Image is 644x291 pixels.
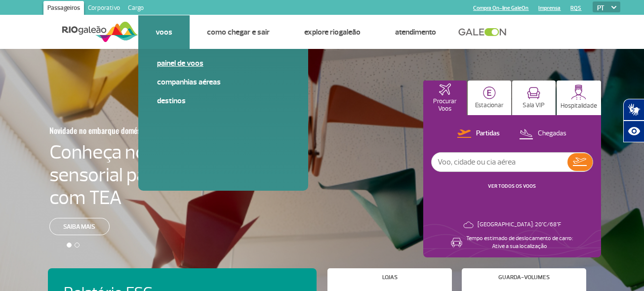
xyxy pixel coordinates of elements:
[488,183,536,189] a: VER TODOS OS VOOS
[49,120,214,141] h3: Novidade no embarque doméstico
[476,129,500,138] p: Partidas
[157,95,289,106] a: Destinos
[623,99,644,142] div: Plugin de acessibilidade da Hand Talk.
[512,81,556,115] button: Sala VIP
[439,83,451,95] img: airplaneHomeActive.svg
[623,99,644,121] button: Abrir tradutor de língua de sinais.
[157,58,289,69] a: Painel de voos
[84,1,124,17] a: Corporativo
[483,86,496,99] img: carParkingHome.svg
[395,27,436,37] a: Atendimento
[49,218,110,235] a: Saiba mais
[561,102,597,110] p: Hospitalidade
[538,5,561,11] a: Imprensa
[156,27,172,37] a: Voos
[432,153,567,171] input: Voo, cidade ou cia aérea
[382,275,398,280] h4: Lojas
[473,5,528,11] a: Compra On-line GaleOn
[570,5,581,11] a: RQS
[454,127,503,140] button: Partidas
[557,81,601,115] button: Hospitalidade
[423,81,467,115] button: Procurar Voos
[207,27,270,37] a: Como chegar e sair
[466,235,573,250] p: Tempo estimado de deslocamento de carro: Ative a sua localização
[623,121,644,142] button: Abrir recursos assistivos.
[498,275,550,280] h4: Guarda-volumes
[124,1,148,17] a: Cargo
[523,102,545,109] p: Sala VIP
[475,102,504,109] p: Estacionar
[157,77,289,87] a: Companhias Aéreas
[478,221,561,229] p: [GEOGRAPHIC_DATA]: 20°C/68°F
[485,182,539,190] button: VER TODOS OS VOOS
[538,129,566,138] p: Chegadas
[428,98,462,113] p: Procurar Voos
[516,127,569,140] button: Chegadas
[527,87,540,99] img: vipRoom.svg
[468,81,511,115] button: Estacionar
[304,27,361,37] a: Explore RIOgaleão
[571,84,586,100] img: hospitality.svg
[49,141,263,209] h4: Conheça nossa sala sensorial para passageiros com TEA
[43,1,84,17] a: Passageiros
